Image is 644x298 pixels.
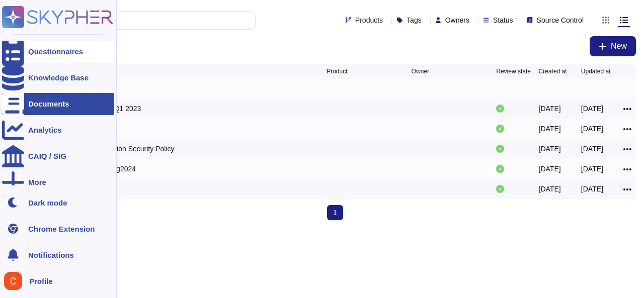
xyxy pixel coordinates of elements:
span: Source Control [537,17,584,24]
div: [DATE] [539,184,561,194]
span: Profile [29,277,53,285]
div: [DATE] [581,104,603,114]
a: Analytics [2,119,114,141]
span: New [611,42,627,50]
span: 1 [327,205,343,220]
span: Product [327,68,347,74]
div: Questionnaires [28,48,83,55]
div: Dark mode [28,199,67,207]
div: [DATE] [539,124,561,134]
span: Owner [412,68,429,74]
input: Search by keywords [40,12,255,29]
div: CAIQ / SIG [28,152,66,160]
div: [DATE] [539,144,561,154]
div: More [28,178,46,186]
img: user [4,272,22,290]
span: Products [355,17,383,24]
div: [DATE] [581,164,603,174]
div: Documents [28,100,69,108]
button: user [2,270,29,292]
span: Notifications [28,251,74,259]
div: [DATE] [581,144,603,154]
span: Review state [496,68,531,74]
span: Updated at [581,68,611,74]
a: Knowledge Base [2,67,114,89]
div: [DATE] [539,164,561,174]
span: Owners [445,17,469,24]
a: Chrome Extension [2,218,114,240]
div: Analytics [28,126,62,134]
div: Swile Information Security Policy [72,144,174,154]
a: Documents [2,93,114,115]
div: Knowledge Base [28,74,89,81]
span: Status [493,17,513,24]
div: Chrome Extension [28,225,95,233]
div: [DATE] [539,104,561,114]
div: [DATE] [581,124,603,134]
span: Created at [539,68,567,74]
a: Questionnaires [2,41,114,63]
button: New [590,36,636,56]
span: Tags [407,17,422,24]
a: CAIQ / SIG [2,145,114,167]
div: [DATE] [581,184,603,194]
